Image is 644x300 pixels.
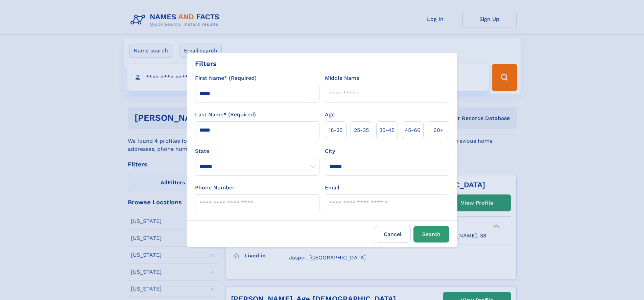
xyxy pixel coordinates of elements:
span: 18‑25 [329,126,342,134]
label: Cancel [375,226,411,243]
label: State [195,147,319,155]
label: First Name* (Required) [195,74,257,82]
span: 25‑35 [354,126,369,134]
label: Age [325,111,335,119]
label: Email [325,184,339,192]
div: Filters [195,59,217,69]
span: 45‑60 [405,126,421,134]
button: Search [413,226,449,243]
label: City [325,147,335,155]
span: 35‑45 [379,126,395,134]
label: Middle Name [325,74,359,82]
label: Last Name* (Required) [195,111,256,119]
span: 60+ [433,126,444,134]
label: Phone Number [195,184,235,192]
